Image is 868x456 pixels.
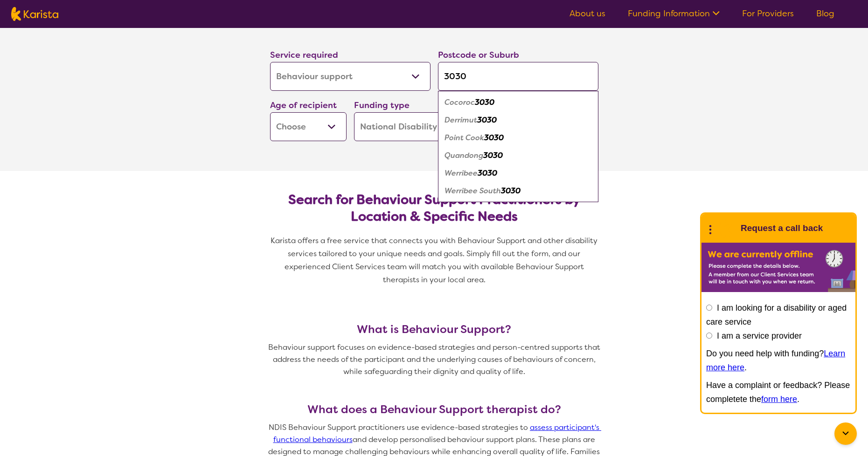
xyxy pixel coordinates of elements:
[706,347,851,374] p: Do you need help with funding? .
[438,62,598,91] input: Type
[706,303,847,327] label: I am looking for a disability or aged care service
[742,8,794,19] a: For Providers
[716,219,735,238] img: Karista
[266,323,602,336] h3: What is Behaviour Support?
[444,115,477,125] em: Derrimut
[444,97,475,107] em: Cocoroc
[266,234,602,286] p: Karista offers a free service that connects you with Behaviour Support and other disability servi...
[717,331,802,340] label: I am a service provider
[266,403,602,416] h3: What does a Behaviour Support therapist do?
[477,115,497,125] em: 3030
[270,100,337,111] label: Age of recipient
[444,186,501,196] em: Werribee South
[484,133,504,143] em: 3030
[706,378,851,406] p: Have a complaint or feedback? Please completete the .
[475,97,494,107] em: 3030
[444,133,484,143] em: Point Cook
[569,8,605,19] a: About us
[628,8,720,19] a: Funding Information
[443,147,594,164] div: Quandong 3030
[501,186,521,196] em: 3030
[443,164,594,182] div: Werribee 3030
[741,221,823,235] h1: Request a call back
[478,168,497,178] em: 3030
[761,395,797,404] a: form here
[278,191,591,225] h2: Search for Behaviour Support Practitioners by Location & Specific Needs
[354,100,410,111] label: Funding type
[11,7,58,21] img: Karista logo
[443,129,594,147] div: Point Cook 3030
[266,341,602,378] p: Behaviour support focuses on evidence-based strategies and person-centred supports that address t...
[270,49,338,61] label: Service required
[816,8,834,19] a: Blog
[443,182,594,200] div: Werribee South 3030
[443,94,594,111] div: Cocoroc 3030
[444,150,483,160] em: Quandong
[701,243,855,292] img: Karista offline chat form to request call back
[483,150,503,160] em: 3030
[444,168,478,178] em: Werribee
[443,111,594,129] div: Derrimut 3030
[438,49,519,61] label: Postcode or Suburb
